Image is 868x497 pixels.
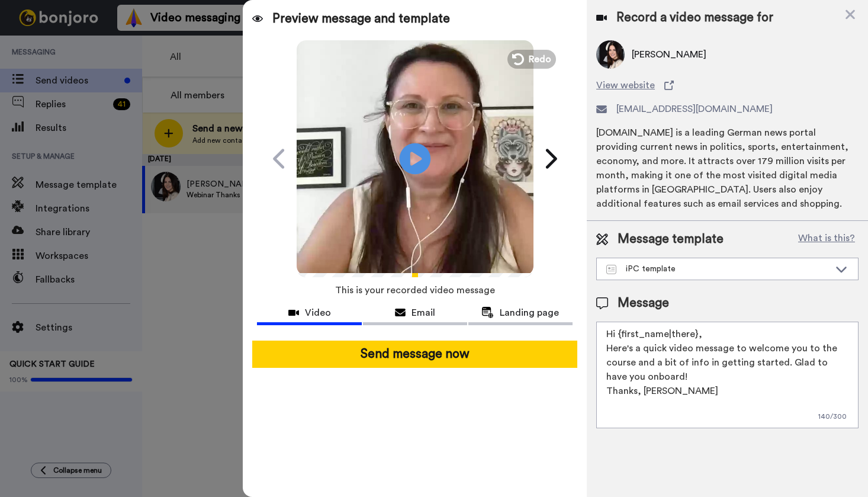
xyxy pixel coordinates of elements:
[596,78,655,92] span: View website
[252,341,577,368] button: Send message now
[606,265,616,274] img: Message-temps.svg
[795,230,859,248] button: What is this?
[616,102,773,116] span: [EMAIL_ADDRESS][DOMAIN_NAME]
[500,306,559,320] span: Landing page
[618,230,724,248] span: Message template
[305,306,331,320] span: Video
[412,306,435,320] span: Email
[596,322,859,428] textarea: Hi {first_name|there}, Here's a quick video message to welcome you to the course and a bit of inf...
[596,78,859,92] a: View website
[606,263,830,275] div: iPC template
[618,294,669,312] span: Message
[596,126,859,211] div: [DOMAIN_NAME] is a leading German news portal providing current news in politics, sports, enterta...
[335,277,495,303] span: This is your recorded video message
